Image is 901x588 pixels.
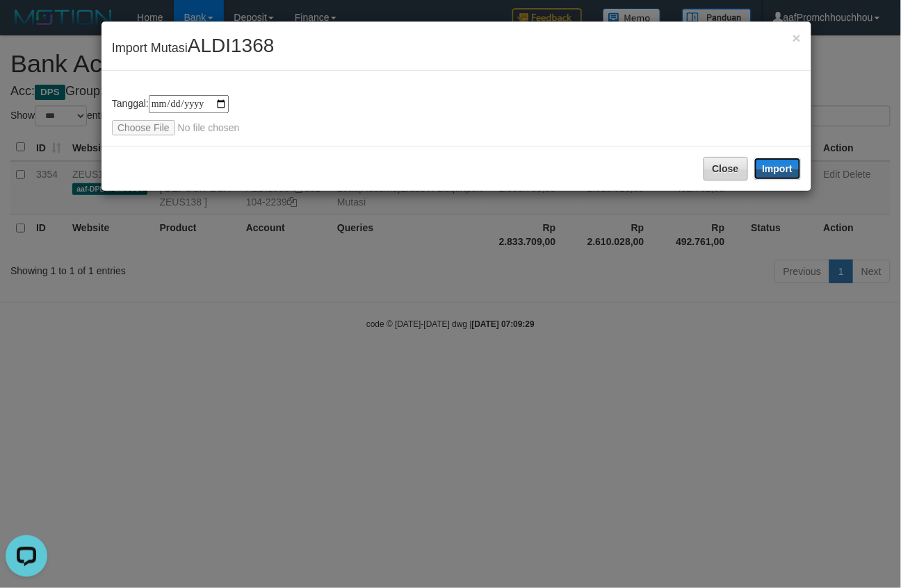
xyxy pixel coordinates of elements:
div: Tanggal: [112,95,801,135]
button: Import [754,158,802,180]
span: Import Mutasi [112,41,275,55]
span: ALDI1368 [188,35,275,56]
span: × [793,30,801,46]
button: Close [793,31,801,45]
button: Close [704,157,748,180]
button: Open LiveChat chat widget [6,6,47,47]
